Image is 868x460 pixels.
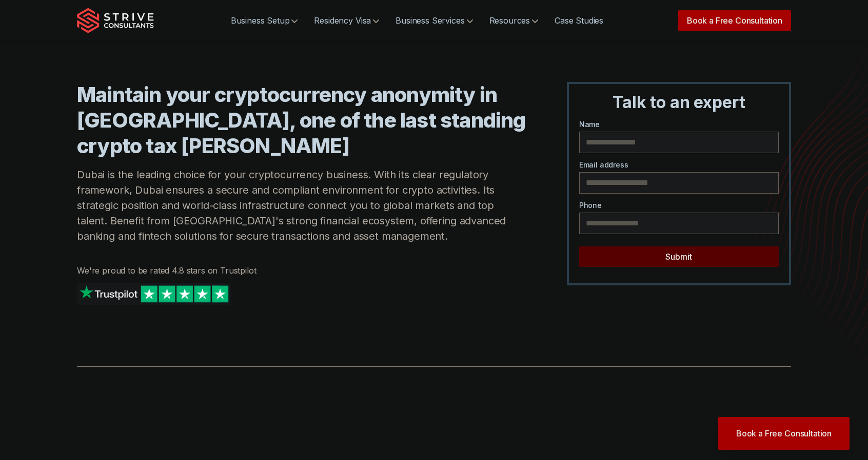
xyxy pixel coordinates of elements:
a: Residency Visa [306,10,387,31]
label: Name [579,119,779,130]
p: Dubai is the leading choice for your cryptocurrency business. With its clear regulatory framework... [77,167,526,244]
img: Strive on Trustpilot [77,283,231,305]
a: Book a Free Consultation [718,417,850,450]
a: Book a Free Consultation [678,10,791,31]
a: Case Studies [546,10,611,31]
a: Resources [481,10,547,31]
h3: Talk to an expert [573,92,785,113]
a: Business Services [387,10,481,31]
a: Business Setup [223,10,306,31]
p: We're proud to be rated 4.8 stars on Trustpilot [77,264,526,277]
button: Submit [579,246,779,267]
img: Strive Consultants [77,8,154,33]
h1: Maintain your cryptocurrency anonymity in [GEOGRAPHIC_DATA], one of the last standing crypto tax ... [77,82,526,159]
label: Email address [579,159,779,170]
label: Phone [579,200,779,211]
